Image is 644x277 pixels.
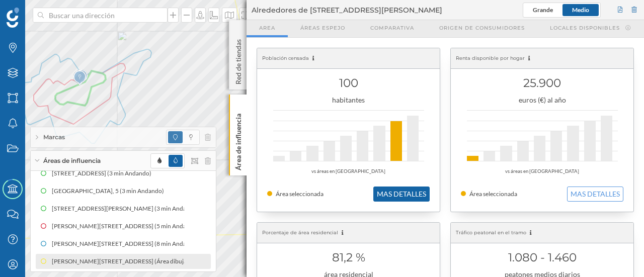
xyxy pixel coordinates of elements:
div: [PERSON_NAME][STREET_ADDRESS] (Área dibujada) [52,256,200,266]
button: MAS DETALLES [373,187,430,202]
h1: 100 [267,73,430,93]
span: Comparativa [370,24,414,32]
div: [STREET_ADDRESS] (3 min Andando) [52,168,156,178]
div: [PERSON_NAME][STREET_ADDRESS] (8 min Andando) [46,239,198,249]
h1: 1.080 - 1.460 [461,248,623,267]
span: Marcas [43,133,65,142]
span: Grande [533,6,553,14]
div: Porcentaje de área residencial [257,223,440,243]
div: vs áreas en [GEOGRAPHIC_DATA] [461,166,623,176]
span: Área seleccionada [469,190,517,198]
div: Población censada [257,48,440,69]
span: Alrededores de [STREET_ADDRESS][PERSON_NAME] [252,5,442,15]
div: euros (€) al año [461,95,623,105]
span: Soporte [20,7,56,16]
h1: 25.900 [461,73,623,93]
h1: 81,2 % [267,248,430,267]
div: Tráfico peatonal en el tramo [451,223,633,243]
div: [GEOGRAPHIC_DATA], 5 (3 min Andando) [52,186,169,196]
div: [STREET_ADDRESS][PERSON_NAME] (3 min Andando) [46,204,198,214]
p: Red de tiendas [233,35,244,84]
p: Área de influencia [233,110,244,170]
span: Áreas espejo [300,24,345,32]
div: habitantes [267,95,430,105]
div: vs áreas en [GEOGRAPHIC_DATA] [267,166,430,176]
div: [PERSON_NAME][STREET_ADDRESS] (5 min Andando) [46,221,198,231]
span: Locales disponibles [550,24,620,32]
span: Medio [572,6,589,14]
img: Geoblink Logo [7,8,19,28]
span: Origen de consumidores [439,24,525,32]
span: Área seleccionada [276,190,324,198]
div: Renta disponible por hogar [451,48,633,69]
span: Áreas de influencia [43,156,101,165]
button: MAS DETALLES [567,187,623,202]
span: Area [259,24,275,32]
